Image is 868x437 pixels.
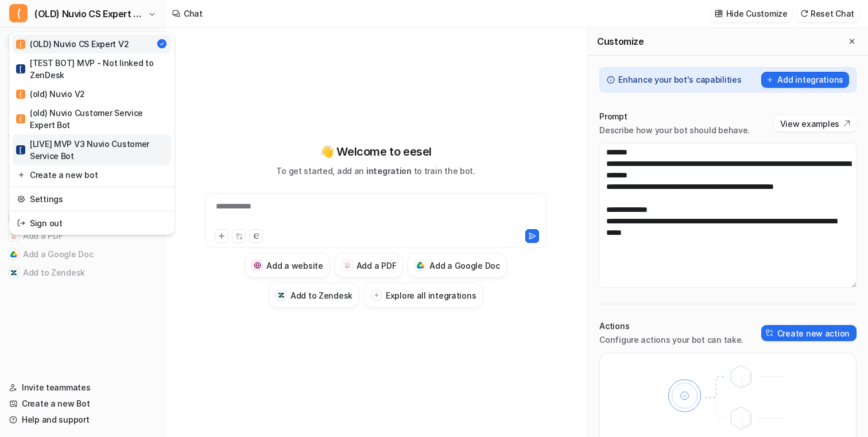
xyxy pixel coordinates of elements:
a: Create a new bot [13,165,171,184]
a: Sign out [13,214,171,233]
a: Settings [13,190,171,208]
span: [ [16,64,25,74]
span: [ [16,145,25,154]
span: ( [16,90,25,99]
div: [LIVE] MVP V3 Nuvio Customer Service Bot [16,138,168,162]
div: (OLD) Nuvio CS Expert V2 [16,38,129,50]
span: (OLD) Nuvio CS Expert V2 [34,6,145,22]
span: ( [16,114,25,123]
div: (old) Nuvio Customer Service Expert Bot [16,107,168,131]
span: ( [16,40,25,49]
span: ( [9,4,28,22]
div: (old) Nuvio V2 [16,88,85,100]
div: ((OLD) Nuvio CS Expert V2 [9,32,175,235]
img: reset [17,193,25,205]
img: reset [17,169,25,181]
div: [TEST BOT] MVP - Not linked to ZenDesk [16,57,168,81]
img: reset [17,217,25,229]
